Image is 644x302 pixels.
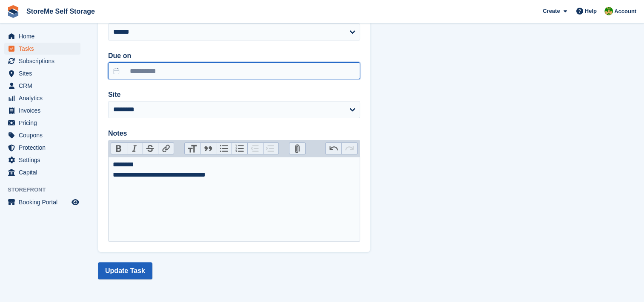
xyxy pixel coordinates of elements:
[23,4,98,18] a: StoreMe Self Storage
[4,55,80,67] a: menu
[4,92,80,104] a: menu
[19,67,70,79] span: Sites
[108,128,360,139] label: Notes
[4,142,80,154] a: menu
[108,51,360,61] label: Due on
[216,143,232,154] button: Bullets
[185,143,200,154] button: Heading
[19,129,70,141] span: Coupons
[4,30,80,42] a: menu
[4,166,80,178] a: menu
[19,117,70,129] span: Pricing
[263,143,279,154] button: Increase Level
[19,142,70,154] span: Protection
[19,55,70,67] span: Subscriptions
[4,105,80,116] a: menu
[127,143,143,154] button: Italic
[341,143,357,154] button: Redo
[543,7,560,15] span: Create
[98,262,152,279] button: Update Task
[143,143,158,154] button: Strikethrough
[4,43,80,55] a: menu
[7,5,20,18] img: stora-icon-8386f47178a22dfd0bd8f6a31ec36ba5ce8667c1dd55bd0f319d3a0aa187defe.svg
[4,154,80,166] a: menu
[19,166,70,178] span: Capital
[585,7,597,15] span: Help
[19,80,70,92] span: CRM
[19,196,70,208] span: Booking Portal
[200,143,216,154] button: Quote
[19,105,70,116] span: Invoices
[19,92,70,104] span: Analytics
[604,7,613,15] img: StorMe
[108,90,360,100] label: Site
[158,143,174,154] button: Link
[4,196,80,208] a: menu
[289,143,305,154] button: Attach Files
[4,117,80,129] a: menu
[326,143,341,154] button: Undo
[614,7,636,16] span: Account
[19,43,70,55] span: Tasks
[70,197,80,207] a: Preview store
[19,154,70,166] span: Settings
[4,67,80,79] a: menu
[19,30,70,42] span: Home
[4,80,80,92] a: menu
[8,186,85,194] span: Storefront
[111,143,127,154] button: Bold
[247,143,263,154] button: Decrease Level
[4,129,80,141] a: menu
[232,143,247,154] button: Numbers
